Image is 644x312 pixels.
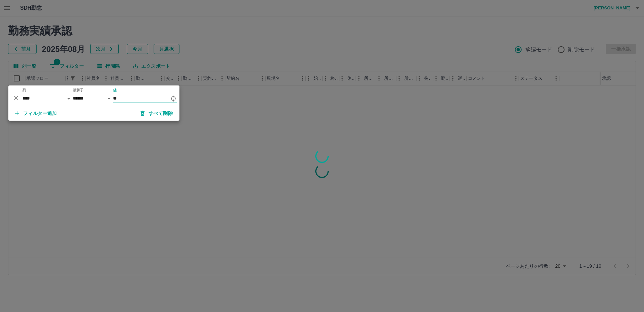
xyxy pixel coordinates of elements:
[22,88,26,93] label: 列
[73,88,84,93] label: 演算子
[135,107,178,119] button: すべて削除
[10,107,62,119] button: フィルター追加
[113,88,117,93] label: 値
[11,93,21,103] button: 削除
